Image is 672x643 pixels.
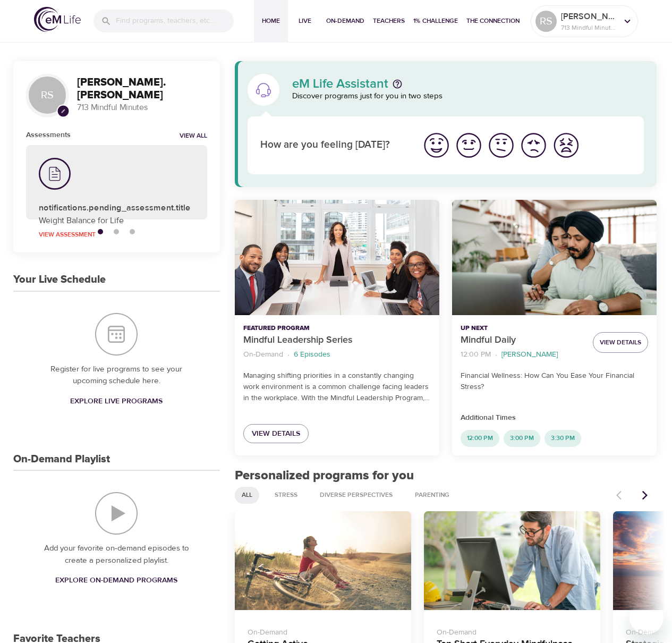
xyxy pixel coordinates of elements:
[70,395,163,408] span: Explore Live Programs
[487,131,516,160] img: ok
[34,7,81,32] img: logo
[461,434,499,443] span: 12:00 PM
[39,202,194,214] h5: notifications.pending_assessment.title
[409,490,456,500] span: Parenting
[466,15,520,27] span: The Connection
[66,392,167,411] a: Explore Live Programs
[77,101,207,114] p: 713 Mindful Minutes
[420,129,453,162] button: I'm feeling great
[424,511,600,611] button: Ten Short Everyday Mindfulness Practices
[292,15,318,27] span: Live
[461,349,491,360] p: 12:00 PM
[39,230,194,239] p: View Assessment
[35,543,199,566] p: Add your favorite on-demand episodes to create a personalized playlist.
[545,430,581,447] div: 3:30 PM
[545,434,581,443] span: 3:30 PM
[408,487,456,504] div: Parenting
[26,129,71,141] h6: Assessments
[180,132,207,141] a: View all notifications
[461,430,499,447] div: 12:00 PM
[287,348,290,362] li: ·
[633,484,657,507] button: Next items
[292,90,644,103] p: Discover programs just for you in two steps
[561,23,617,32] p: 713 Mindful Minutes
[35,363,199,387] p: Register for live programs to see your upcoming schedule here.
[454,131,483,160] img: good
[268,487,304,504] div: Stress
[235,511,411,611] button: Getting Active
[248,623,398,638] p: On-Demand
[13,453,110,466] h3: On-Demand Playlist
[243,370,431,404] p: Managing shifting priorities in a constantly changing work environment is a common challenge faci...
[313,487,399,504] div: Diverse Perspectives
[55,574,177,587] span: Explore On-Demand Programs
[51,571,182,590] a: Explore On-Demand Programs
[452,200,657,315] button: Mindful Daily
[326,15,364,27] span: On-Demand
[461,348,584,362] nav: breadcrumb
[95,313,138,356] img: Your Live Schedule
[519,131,548,160] img: bad
[504,434,540,443] span: 3:00 PM
[26,74,69,116] div: RS
[501,349,558,360] p: [PERSON_NAME]
[600,337,641,348] span: View Details
[485,129,517,162] button: I'm feeling ok
[258,15,284,27] span: Home
[593,332,648,353] button: View Details
[13,274,106,286] h3: Your Live Schedule
[243,424,309,444] a: View Details
[243,349,283,360] p: On-Demand
[243,324,431,333] p: Featured Program
[561,10,617,23] p: [PERSON_NAME].[PERSON_NAME]
[235,200,439,315] button: Mindful Leadership Series
[39,214,194,227] p: Weight Balance for Life
[495,348,497,362] li: ·
[95,492,138,535] img: On-Demand Playlist
[461,412,648,424] p: Additional Times
[504,430,540,447] div: 3:00 PM
[116,10,234,32] input: Find programs, teachers, etc...
[235,468,657,484] h2: Personalized programs for you
[313,490,399,500] span: Diverse Perspectives
[77,77,207,101] h3: [PERSON_NAME].[PERSON_NAME]
[630,600,664,634] iframe: Button to launch messaging window
[517,129,550,162] button: I'm feeling bad
[551,131,581,160] img: worst
[461,324,584,333] p: Up Next
[268,490,304,500] span: Stress
[243,333,431,348] p: Mindful Leadership Series
[437,623,588,638] p: On-Demand
[550,129,582,162] button: I'm feeling worst
[294,349,330,360] p: 6 Episodes
[292,78,388,90] p: eM Life Assistant
[260,138,407,153] p: How are you feeling [DATE]?
[461,333,584,348] p: Mindful Daily
[235,490,259,500] span: All
[453,129,485,162] button: I'm feeling good
[255,81,272,98] img: eM Life Assistant
[235,487,259,504] div: All
[413,15,458,27] span: 1% Challenge
[373,15,405,27] span: Teachers
[422,131,451,160] img: great
[243,348,431,362] nav: breadcrumb
[535,11,557,32] div: RS
[461,370,648,393] p: Financial Wellness: How Can You Ease Your Financial Stress?
[252,427,300,441] span: View Details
